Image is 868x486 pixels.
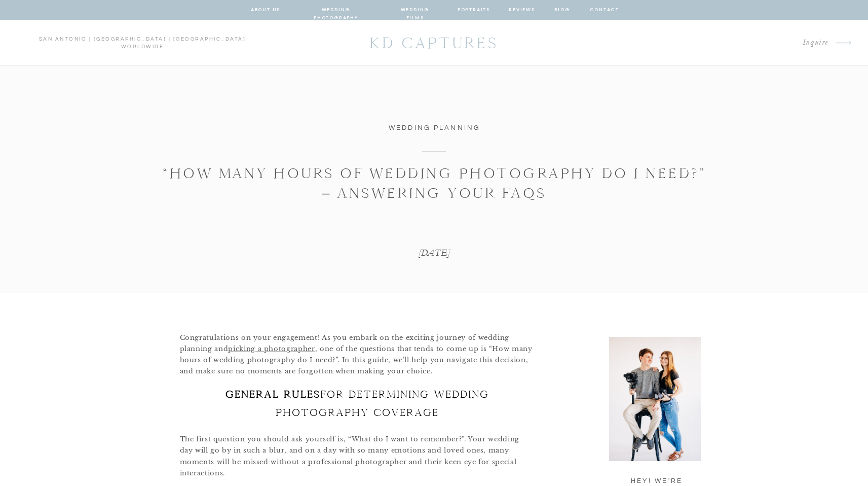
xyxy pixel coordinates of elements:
p: Congratulations on your engagement! As you embark on the exciting journey of wedding planning and... [180,332,535,377]
a: reviews [509,6,536,15]
a: wedding films [391,6,439,15]
a: wedding photography [299,6,373,15]
a: about us [251,6,281,15]
a: blog [553,6,572,15]
p: san antonio | [GEOGRAPHIC_DATA] | [GEOGRAPHIC_DATA] worldwide [14,36,271,51]
strong: General Rules [225,389,320,400]
a: KD CAPTURES [364,29,504,57]
p: The first question you should ask yourself is, “What do I want to remember?”. Your wedding day wi... [180,434,535,478]
a: contact [590,6,618,15]
p: [DATE] [371,246,498,260]
a: Wedding Planning [389,124,480,131]
h2: for Determining Wedding Photography Coverage [180,385,535,422]
a: picking a photographer [228,344,315,353]
h1: “How Many Hours of Wedding Photography Do I Need?” – Answering Your FAQs [161,163,708,203]
a: Inquire [665,36,829,50]
a: portraits [458,6,490,15]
